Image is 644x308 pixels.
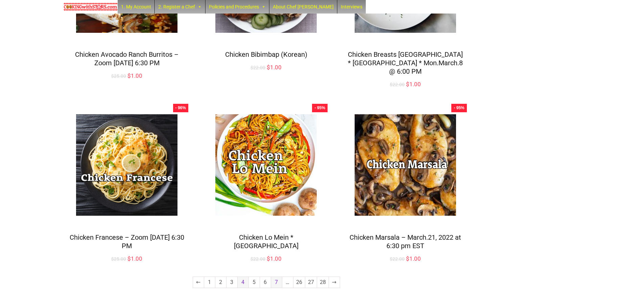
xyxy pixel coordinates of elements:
[215,277,226,288] a: Page 2
[267,255,270,262] span: $
[271,277,282,288] a: Page 7
[251,65,265,70] bdi: 22.00
[64,276,469,300] nav: Product Pagination
[70,233,184,250] a: Chicken Francese – Zoom [DATE] 6:30 PM
[226,277,237,288] a: Page 3
[249,277,260,288] a: Page 5
[234,233,299,250] a: Chicken Lo Mein * [GEOGRAPHIC_DATA]
[406,255,421,262] bdi: 1.00
[348,50,463,75] a: Chicken Breasts [GEOGRAPHIC_DATA] * [GEOGRAPHIC_DATA] * Mon.March.8 @ 6:00 PM
[64,102,190,228] img: Chicken Francese – Zoom Monday Oct 14 @ 6:30 PM
[127,72,142,79] bdi: 1.00
[454,105,464,111] span: - 95%
[350,233,461,250] a: Chicken Marsala – March.21, 2022 at 6:30 pm EST
[193,277,204,288] a: ←
[75,50,178,67] a: Chicken Avocado Ranch Burritos – Zoom [DATE] 6:30 PM
[317,277,329,288] a: Page 28
[238,277,248,288] span: Page 4
[127,255,142,262] bdi: 1.00
[267,64,282,71] bdi: 1.00
[329,277,340,288] a: →
[204,277,215,288] a: Page 1
[203,102,329,228] img: Chicken Lo Mein * China
[127,72,131,79] span: $
[127,255,131,262] span: $
[175,105,186,111] span: - 96%
[305,277,317,288] a: Page 27
[293,277,305,288] a: Page 26
[342,102,469,228] img: Chicken Marsala – March.21, 2022 at 6:30 pm EST
[111,73,126,79] bdi: 25.00
[406,255,409,262] span: $
[251,65,253,70] span: $
[390,82,405,87] bdi: 22.00
[111,73,114,79] span: $
[390,256,405,262] bdi: 22.00
[251,256,253,262] span: $
[390,82,392,87] span: $
[406,81,421,88] bdi: 1.00
[390,256,392,262] span: $
[64,3,118,11] img: Chef Paula's Cooking With Stars
[267,64,270,71] span: $
[251,256,265,262] bdi: 22.00
[225,50,307,58] a: Chicken Bibimbap (Korean)
[111,256,126,262] bdi: 25.00
[314,105,325,111] span: - 95%
[260,277,271,288] a: Page 6
[267,255,282,262] bdi: 1.00
[406,81,409,88] span: $
[111,256,114,262] span: $
[282,277,293,288] span: …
